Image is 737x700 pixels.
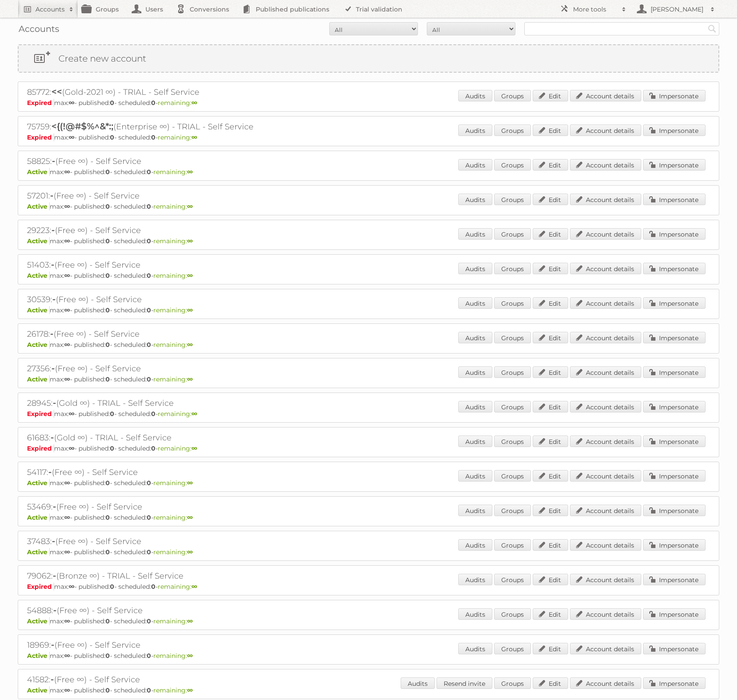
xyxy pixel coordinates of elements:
[153,686,193,694] span: remaining:
[27,583,710,591] p: max: - published: - scheduled: -
[64,341,70,349] strong: ∞
[147,272,151,280] strong: 0
[458,436,492,447] a: Audits
[27,652,50,660] span: Active
[27,467,337,478] h2: 54117: (Free ∞) - Self Service
[533,539,568,551] a: Edit
[147,513,151,521] strong: 0
[27,617,710,625] p: max: - published: - scheduled: -
[147,617,151,625] strong: 0
[64,168,70,176] strong: ∞
[153,168,193,176] span: remaining:
[570,608,641,620] a: Account details
[147,686,151,694] strong: 0
[570,436,641,447] a: Account details
[158,99,197,107] span: remaining:
[64,617,70,625] strong: ∞
[27,397,337,409] h2: 28945: (Gold ∞) - TRIAL - Self Service
[494,332,531,343] a: Groups
[570,124,641,136] a: Account details
[643,677,706,689] a: Impersonate
[187,168,193,176] strong: ∞
[643,194,706,205] a: Impersonate
[643,505,706,516] a: Impersonate
[53,501,56,512] span: -
[458,470,492,482] a: Audits
[153,272,193,280] span: remaining:
[64,652,70,660] strong: ∞
[153,513,193,521] span: remaining:
[494,194,531,205] a: Groups
[27,294,337,305] h2: 30539: (Free ∞) - Self Service
[458,124,492,136] a: Audits
[187,652,193,660] strong: ∞
[53,570,56,581] span: -
[27,99,710,107] p: max: - published: - scheduled: -
[27,272,50,280] span: Active
[105,479,110,487] strong: 0
[27,133,54,141] span: Expired
[494,643,531,654] a: Groups
[570,643,641,654] a: Account details
[27,306,50,314] span: Active
[494,228,531,240] a: Groups
[151,410,156,418] strong: 0
[53,605,57,615] span: -
[27,410,54,418] span: Expired
[643,332,706,343] a: Impersonate
[27,479,50,487] span: Active
[573,5,617,14] h2: More tools
[187,375,193,383] strong: ∞
[533,263,568,274] a: Edit
[643,90,706,101] a: Impersonate
[19,45,718,72] a: Create new account
[105,272,110,280] strong: 0
[494,539,531,551] a: Groups
[570,90,641,101] a: Account details
[643,643,706,654] a: Impersonate
[458,159,492,171] a: Audits
[153,341,193,349] span: remaining:
[533,574,568,585] a: Edit
[153,375,193,383] span: remaining:
[147,237,151,245] strong: 0
[51,259,55,270] span: -
[27,617,50,625] span: Active
[458,366,492,378] a: Audits
[27,341,710,349] p: max: - published: - scheduled: -
[191,99,197,107] strong: ∞
[643,228,706,240] a: Impersonate
[458,228,492,240] a: Audits
[643,124,706,136] a: Impersonate
[27,168,710,176] p: max: - published: - scheduled: -
[151,133,156,141] strong: 0
[69,583,74,591] strong: ∞
[27,99,54,107] span: Expired
[153,202,193,210] span: remaining:
[27,168,50,176] span: Active
[533,194,568,205] a: Edit
[643,159,706,171] a: Impersonate
[643,436,706,447] a: Impersonate
[187,513,193,521] strong: ∞
[64,548,70,556] strong: ∞
[458,401,492,412] a: Audits
[27,410,710,418] p: max: - published: - scheduled: -
[458,263,492,274] a: Audits
[570,401,641,412] a: Account details
[27,605,337,616] h2: 54888: (Free ∞) - Self Service
[494,263,531,274] a: Groups
[51,674,54,684] span: -
[643,401,706,412] a: Impersonate
[533,643,568,654] a: Edit
[110,410,114,418] strong: 0
[27,652,710,660] p: max: - published: - scheduled: -
[27,639,337,651] h2: 18969: (Free ∞) - Self Service
[153,652,193,660] span: remaining:
[27,363,337,374] h2: 27356: (Free ∞) - Self Service
[51,225,55,235] span: -
[570,297,641,309] a: Account details
[570,539,641,551] a: Account details
[27,686,710,694] p: max: - published: - scheduled: -
[153,617,193,625] span: remaining:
